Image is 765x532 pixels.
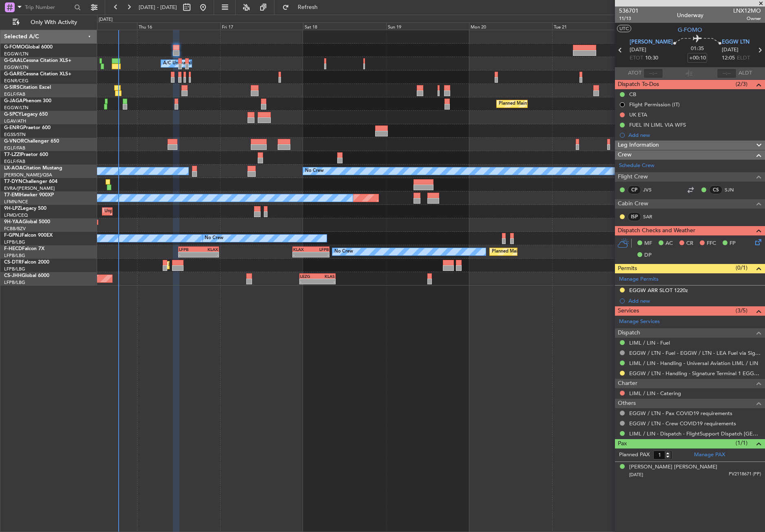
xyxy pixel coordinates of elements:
[4,72,23,77] span: G-GARE
[619,318,660,326] a: Manage Services
[729,471,761,478] span: PV2118671 (PP)
[552,22,635,30] div: Tue 21
[4,158,25,165] a: EGLF/FAB
[4,78,29,84] a: EGNR/CEG
[4,45,25,50] span: G-FOMO
[618,150,632,160] span: Crew
[469,22,552,30] div: Mon 20
[619,451,650,459] label: Planned PAX
[629,287,688,294] div: EGGW ARR SLOT 1220z
[492,246,620,258] div: Planned Maint [GEOGRAPHIC_DATA] ([GEOGRAPHIC_DATA])
[199,252,218,257] div: -
[618,399,636,408] span: Others
[4,233,53,238] a: F-GPNJFalcon 900EX
[630,46,646,54] span: [DATE]
[4,58,23,63] span: G-GAAL
[179,247,199,252] div: LFPB
[733,15,761,22] span: Owner
[4,85,51,90] a: G-SIRSCitation Excel
[4,220,22,224] span: 9H-YAA
[4,239,25,245] a: LFPB/LBG
[318,279,335,284] div: -
[644,251,652,259] span: DP
[629,420,736,427] a: EGGW / LTN - Crew COVID19 requirements
[305,165,324,177] div: No Crew
[220,22,303,30] div: Fri 17
[4,193,54,198] a: T7-EMIHawker 900XP
[4,118,26,124] a: LGAV/ATH
[205,232,223,244] div: No Crew
[725,186,743,193] a: SJN
[139,4,177,11] span: [DATE] - [DATE]
[736,306,747,315] span: (3/5)
[4,260,22,265] span: CS-DTR
[629,121,686,128] div: FUEL IN LIML VIA WFS
[618,379,637,388] span: Charter
[4,273,49,278] a: CS-JHHGlobal 6000
[618,439,627,448] span: Pax
[25,1,72,13] input: Trip Number
[293,247,311,252] div: KLAX
[334,246,353,258] div: No Crew
[4,279,25,286] a: LFPB/LBG
[722,38,750,46] span: EGGW LTN
[736,264,747,272] span: (0/1)
[707,240,716,248] span: FFC
[618,264,637,273] span: Permits
[4,185,55,191] a: EVRA/[PERSON_NAME]
[4,105,29,111] a: EGGW/LTN
[677,11,703,20] div: Underway
[629,370,761,377] a: EGGW / LTN - Handling - Signature Terminal 1 EGGW / LTN
[618,199,648,209] span: Cabin Crew
[645,54,658,62] span: 10:30
[4,51,29,57] a: EGGW/LTN
[291,4,325,10] span: Refresh
[691,45,704,53] span: 01:35
[4,152,21,157] span: T7-LZZI
[629,360,758,367] a: LIML / LIN - Handling - Universal Aviation LIML / LIN
[4,91,25,97] a: EGLF/FAB
[643,213,661,220] a: SAR
[629,410,732,417] a: EGGW / LTN - Pax COVID19 requirements
[4,125,51,130] a: G-ENRGPraetor 600
[733,7,761,15] span: LNX12MO
[644,240,652,248] span: MF
[21,20,86,25] span: Only With Activity
[730,240,736,248] span: FP
[736,80,747,88] span: (2/3)
[318,274,335,279] div: KLAS
[643,68,663,78] input: --:--
[4,273,22,278] span: CS-JHH
[4,145,25,151] a: EGLF/FAB
[104,205,239,218] div: Unplanned Maint [GEOGRAPHIC_DATA] ([GEOGRAPHIC_DATA])
[630,54,643,62] span: ETOT
[4,132,26,138] a: EGSS/STN
[4,266,25,272] a: LFPB/LBG
[99,16,113,23] div: [DATE]
[4,260,49,265] a: CS-DTRFalcon 2000
[722,46,738,54] span: [DATE]
[311,247,329,252] div: LFPB
[4,125,23,130] span: G-ENRG
[618,306,639,316] span: Services
[4,179,22,184] span: T7-DYN
[628,69,641,77] span: ATOT
[678,26,702,34] span: G-FOMO
[4,64,29,70] a: EGGW/LTN
[4,45,53,50] a: G-FOMOGlobal 6000
[199,247,218,252] div: KLAX
[179,252,199,257] div: -
[629,111,647,118] div: UK ETA
[311,252,329,257] div: -
[686,240,693,248] span: CR
[628,212,641,221] div: ISP
[300,279,318,284] div: -
[709,185,723,194] div: CS
[293,252,311,257] div: -
[617,25,631,32] button: UTC
[619,275,659,284] a: Manage Permits
[303,22,386,30] div: Sat 18
[279,1,327,14] button: Refresh
[629,101,680,108] div: Flight Permission (IT)
[629,350,761,356] a: EGGW / LTN - Fuel - EGGW / LTN - LEA Fuel via Signature in EGGW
